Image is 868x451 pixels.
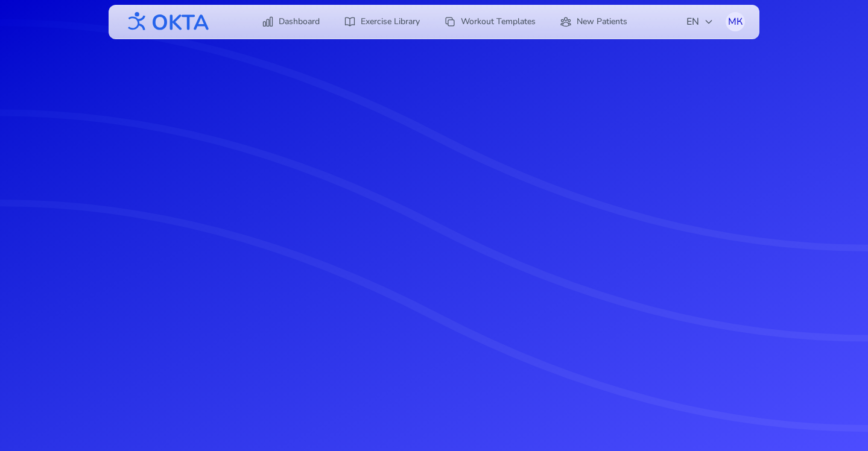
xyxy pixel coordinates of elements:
img: OKTA logo [123,6,210,37]
button: EN [679,10,721,34]
a: Exercise Library [337,11,427,33]
a: Dashboard [255,11,327,33]
button: МК [726,12,745,31]
a: Workout Templates [437,11,543,33]
a: New Patients [553,11,635,33]
span: EN [686,14,714,29]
